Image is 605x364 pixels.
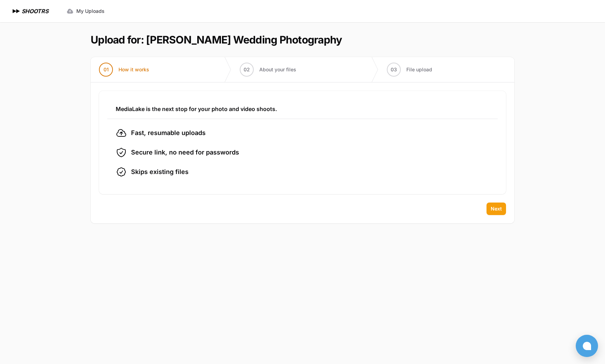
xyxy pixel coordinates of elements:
[231,57,305,82] button: 02 About your files
[91,33,342,46] h1: Upload for: [PERSON_NAME] Wedding Photography
[131,167,189,177] span: Skips existing files
[11,7,22,15] img: SHOOTRS
[118,66,149,73] span: How it works
[244,66,250,73] span: 02
[131,128,206,138] span: Fast, resumable uploads
[116,105,489,113] h3: MediaLake is the next stop for your photo and video shoots.
[11,7,48,15] a: SHOOTRS SHOOTRS
[491,205,502,212] span: Next
[406,66,432,73] span: File upload
[378,57,441,82] button: 03 File upload
[487,203,506,215] button: Next
[91,57,158,82] button: 01 How it works
[62,5,109,17] a: My Uploads
[76,8,105,15] span: My Uploads
[104,66,109,73] span: 01
[576,335,598,357] button: Open chat window
[391,66,397,73] span: 03
[259,66,296,73] span: About your files
[22,7,48,15] h1: SHOOTRS
[131,148,239,157] span: Secure link, no need for passwords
